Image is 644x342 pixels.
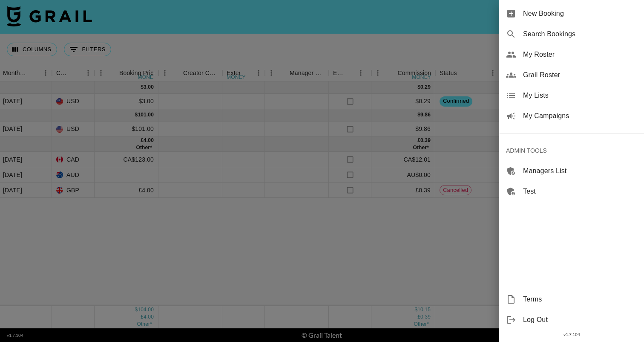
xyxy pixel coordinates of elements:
[523,294,637,304] span: Terms
[499,330,644,339] div: v 1.7.104
[499,44,644,65] div: My Roster
[499,161,644,181] div: Managers List
[523,70,637,80] span: Grail Roster
[523,90,637,101] span: My Lists
[499,24,644,44] div: Search Bookings
[523,111,637,121] span: My Campaigns
[499,140,644,161] div: ADMIN TOOLS
[523,9,637,19] span: New Booking
[523,29,637,39] span: Search Bookings
[523,186,637,197] span: Test
[523,49,637,60] span: My Roster
[499,181,644,202] div: Test
[499,310,644,330] div: Log Out
[499,65,644,85] div: Grail Roster
[499,106,644,126] div: My Campaigns
[499,289,644,310] div: Terms
[523,166,637,176] span: Managers List
[499,3,644,24] div: New Booking
[499,85,644,106] div: My Lists
[523,315,637,325] span: Log Out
